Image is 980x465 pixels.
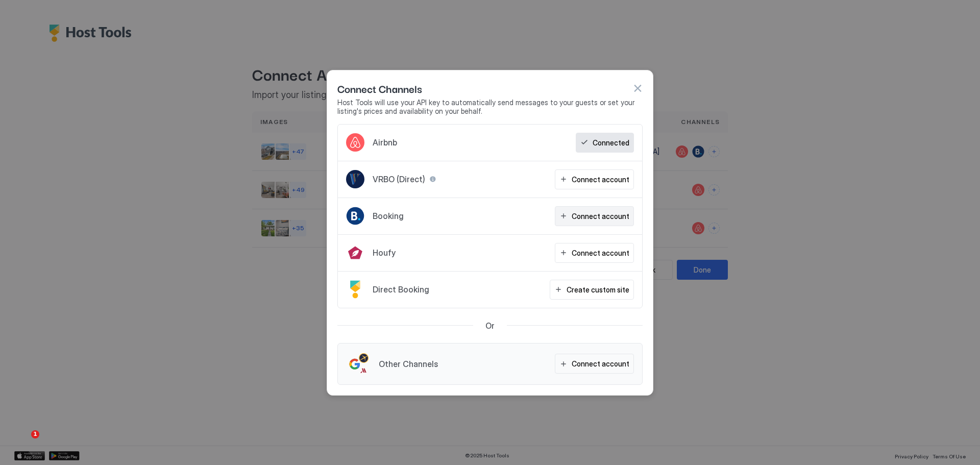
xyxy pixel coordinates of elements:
span: Or [485,321,495,331]
span: Booking [373,211,404,221]
span: Connect Channels [337,81,422,96]
div: Connect account [572,174,629,185]
span: Direct Booking [373,284,429,295]
div: Connect account [572,211,629,222]
span: 1 [31,430,39,438]
div: Create custom site [567,284,629,295]
span: Houfy [373,248,396,258]
span: Airbnb [373,137,397,148]
div: Connected [593,137,629,148]
div: Connect account [572,248,629,258]
button: Connected [576,133,634,153]
span: VRBO (Direct) [373,174,425,184]
iframe: Intercom live chat [10,430,35,455]
button: Connect account [555,243,634,263]
span: Other Channels [379,359,438,369]
div: Connect account [572,358,629,369]
button: Connect account [555,354,634,374]
button: Connect account [555,169,634,189]
button: Connect account [555,206,634,226]
button: Create custom site [550,280,634,300]
span: Host Tools will use your API key to automatically send messages to your guests or set your listin... [337,98,643,116]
